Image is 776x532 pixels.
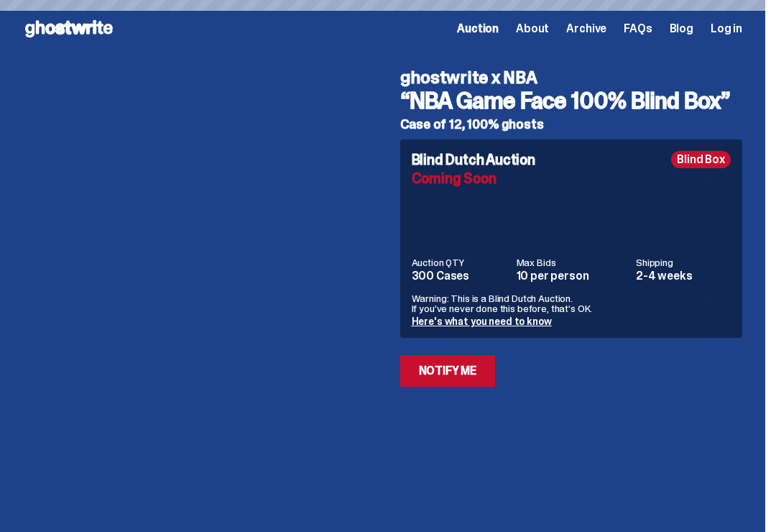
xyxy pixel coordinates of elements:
[636,257,731,267] dt: Shipping
[517,257,627,267] dt: Max Bids
[457,23,499,35] a: Auction
[412,293,731,313] p: Warning: This is a Blind Dutch Auction. If you’ve never done this before, that’s OK.
[400,118,743,131] h5: Case of 12, 100% ghosts
[671,151,731,168] div: Blind Box
[711,23,742,35] a: Log in
[517,270,627,282] dd: 10 per person
[412,270,508,282] dd: 300 Cases
[412,171,731,185] div: Coming Soon
[566,23,606,35] a: Archive
[624,23,652,35] a: FAQs
[400,69,743,86] h4: ghostwrite x NBA
[412,315,552,328] a: Here's what you need to know
[412,152,535,167] h4: Blind Dutch Auction
[516,23,549,35] a: About
[670,23,693,35] a: Blog
[636,270,731,282] dd: 2-4 weeks
[400,355,496,387] a: Notify Me
[412,257,508,267] dt: Auction QTY
[400,89,743,112] h3: “NBA Game Face 100% Blind Box”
